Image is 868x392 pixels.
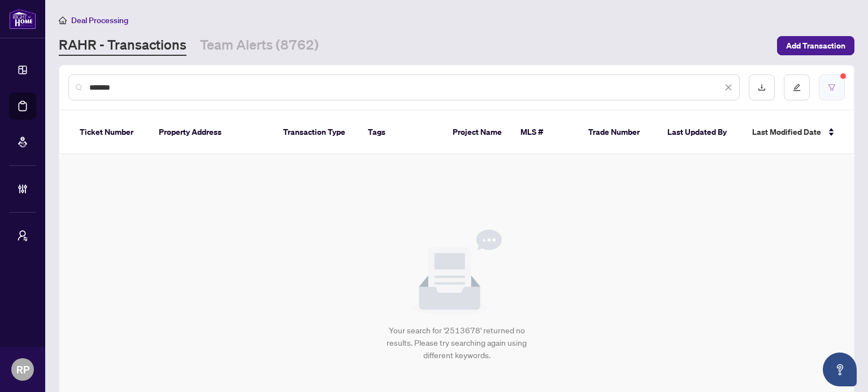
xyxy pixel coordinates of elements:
span: download [758,83,766,91]
span: Add Transaction [786,37,845,55]
img: Null State Icon [411,230,502,315]
span: Deal Processing [71,15,128,25]
button: Open asap [823,353,857,386]
img: logo [9,8,36,29]
span: edit [793,83,801,91]
th: MLS # [511,111,579,155]
th: Project Name [444,111,511,155]
span: RP [16,362,29,377]
a: Team Alerts (8762) [200,36,319,56]
span: Last Modified Date [752,126,821,138]
button: download [749,74,775,100]
th: Last Modified Date [743,111,845,155]
th: Tags [359,111,444,155]
div: Your search for '2513678' returned no results. Please try searching again using different keywords. [380,324,533,362]
button: filter [819,74,845,100]
a: RAHR - Transactions [59,36,186,56]
button: edit [784,74,810,100]
button: Add Transaction [777,36,854,55]
th: Ticket Number [71,111,150,155]
span: user-switch [17,230,28,241]
th: Last Updated By [658,111,743,155]
span: close [724,83,732,91]
span: filter [828,83,836,91]
th: Transaction Type [274,111,359,155]
th: Property Address [150,111,274,155]
span: home [59,16,67,24]
th: Trade Number [579,111,658,155]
